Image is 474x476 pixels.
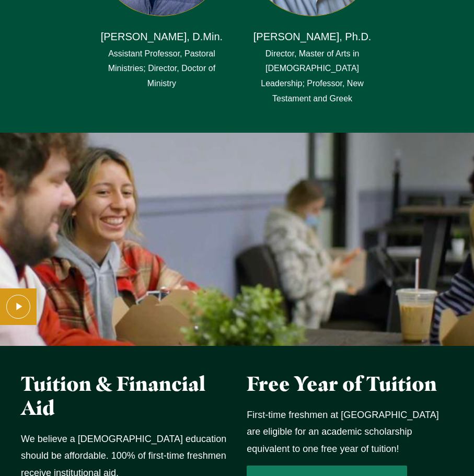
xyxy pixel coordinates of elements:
[101,16,223,44] a: [PERSON_NAME], D.Min.
[101,29,223,44] h6: [PERSON_NAME], D.Min.
[21,372,227,420] h3: Tuition & Financial Aid
[253,29,372,44] h6: [PERSON_NAME], Ph.D.
[253,16,372,44] a: [PERSON_NAME], Ph.D.
[247,47,378,107] span: Director, Master of Arts in [DEMOGRAPHIC_DATA] Leadership; Professor, New Testament and Greek
[247,372,453,396] h3: Free Year of Tuition
[247,407,453,457] p: First-time freshmen at [GEOGRAPHIC_DATA] are eligible for an academic scholarship equivalent to o...
[96,47,227,91] span: Assistant Professor, Pastoral Ministries; Director, Doctor of Ministry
